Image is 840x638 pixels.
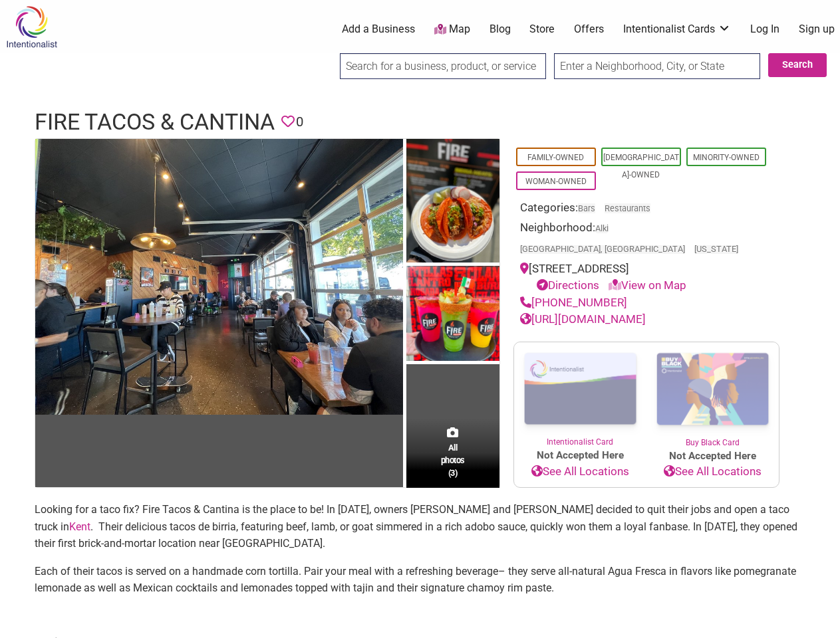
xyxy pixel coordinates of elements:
a: See All Locations [646,463,779,480]
a: Kent [69,520,90,533]
span: [US_STATE] [694,245,738,254]
input: Search for a business, product, or service [340,53,546,79]
a: Log In [750,22,779,37]
span: 0 [296,112,303,132]
div: Categories: [520,199,773,220]
span: Alki [595,225,609,233]
input: Enter a Neighborhood, City, or State [554,53,760,79]
button: Search [768,53,827,77]
a: Woman-Owned [525,177,587,186]
h1: Fire Tacos & Cantina [35,106,275,138]
a: Blog [490,22,511,37]
a: Intentionalist Card [514,342,646,448]
a: Offers [574,22,604,37]
span: [GEOGRAPHIC_DATA], [GEOGRAPHIC_DATA] [520,245,685,254]
a: [URL][DOMAIN_NAME] [520,312,646,326]
a: Restaurants [605,203,650,213]
img: Buy Black Card [646,342,779,437]
p: Looking for a taco fix? Fire Tacos & Cantina is the place to be! In [DATE], owners [PERSON_NAME] ... [35,501,806,552]
a: Store [529,22,555,37]
img: Intentionalist Card [514,342,646,436]
a: Bars [578,203,595,213]
a: See All Locations [514,463,646,480]
span: All photos (3) [441,441,465,479]
a: Family-Owned [527,153,584,162]
a: Map [434,22,470,37]
a: Add a Business [342,22,415,37]
div: Neighborhood: [520,219,773,261]
span: Not Accepted Here [646,449,779,464]
p: Each of their tacos is served on a handmade corn tortilla. Pair your meal with a refreshing bever... [35,563,806,597]
a: Directions [537,278,599,292]
a: [DEMOGRAPHIC_DATA]-Owned [603,153,679,179]
div: [STREET_ADDRESS] [520,261,773,294]
a: Sign up [799,22,835,37]
a: Minority-Owned [693,153,760,162]
a: Intentionalist Cards [623,22,731,37]
a: Buy Black Card [646,342,779,449]
span: Not Accepted Here [514,448,646,463]
a: [PHONE_NUMBER] [520,296,627,309]
a: View on Map [609,278,686,292]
